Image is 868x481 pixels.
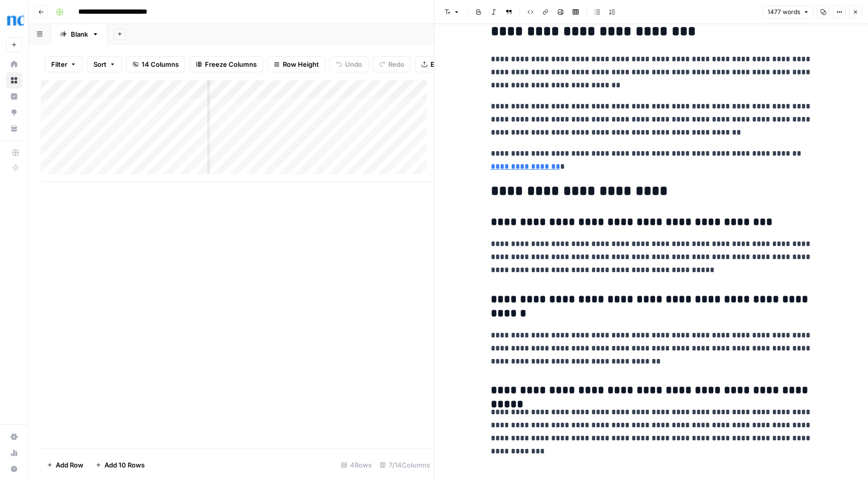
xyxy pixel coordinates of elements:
a: Home [6,56,22,72]
button: Filter [45,56,83,72]
a: Opportunities [6,104,22,121]
button: 1477 words [763,6,814,19]
div: 4 Rows [337,457,376,473]
span: Freeze Columns [205,59,257,69]
a: Browse [6,72,22,88]
a: Settings [6,429,22,445]
span: Redo [388,59,404,69]
div: Blank [71,29,88,39]
span: 14 Columns [142,59,179,69]
button: Freeze Columns [189,56,263,72]
span: 1477 words [768,8,800,17]
span: Filter [51,59,67,69]
img: Opendoor Logo [6,12,24,30]
a: Usage [6,445,22,461]
span: Add Row [56,460,83,470]
a: Insights [6,88,22,104]
span: Undo [345,59,362,69]
div: 7/14 Columns [376,457,434,473]
span: Row Height [283,59,319,69]
button: Add 10 Rows [89,457,151,473]
button: Help + Support [6,461,22,477]
button: Add Row [41,457,89,473]
button: Sort [87,56,122,72]
button: Undo [330,56,369,72]
span: Add 10 Rows [104,460,145,470]
button: Row Height [267,56,325,72]
button: Export CSV [415,56,473,72]
button: Redo [373,56,411,72]
button: Workspace: Opendoor [6,8,22,33]
span: Sort [93,59,106,69]
button: 14 Columns [126,56,185,72]
a: Your Data [6,121,22,137]
a: Blank [51,24,107,44]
